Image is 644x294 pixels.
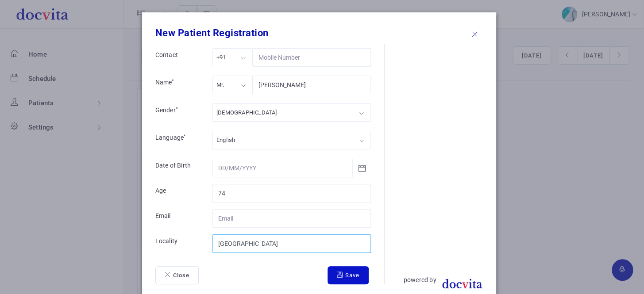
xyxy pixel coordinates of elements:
label: Email [149,211,206,224]
button: Close [155,266,199,285]
input: Mobile Number [253,48,371,67]
b: New Patient Registration [155,27,269,38]
input: Age [212,184,371,202]
div: English [216,135,235,145]
p: powered by [404,274,436,286]
label: Language [149,133,206,148]
label: Age [149,186,206,199]
div: Mr. [216,80,224,90]
label: Name [149,78,206,93]
label: Contact [149,50,206,65]
img: DocVita logo [436,274,487,293]
div: [DEMOGRAPHIC_DATA] [216,107,277,118]
button: Save [328,266,369,285]
label: Date of Birth [149,161,206,174]
label: Gender [149,106,206,121]
label: Locality [149,237,206,249]
input: Name [253,76,371,94]
input: DD/MM/YYYY [212,159,353,177]
input: Email [212,209,371,228]
input: Locality [212,234,371,253]
div: +91 [216,52,226,62]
